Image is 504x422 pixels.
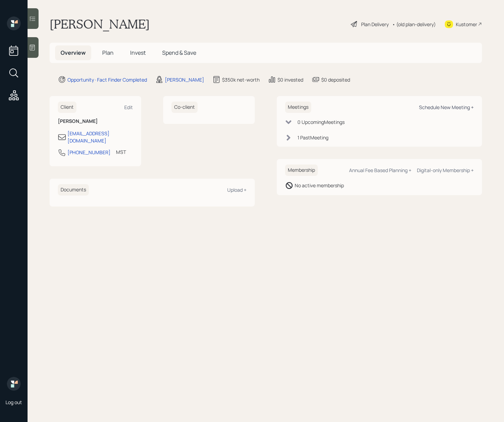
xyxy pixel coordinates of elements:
[417,167,474,173] div: Digital-only Membership +
[285,102,311,113] h6: Meetings
[130,49,146,56] span: Invest
[116,148,126,156] div: MST
[50,17,150,32] h1: [PERSON_NAME]
[321,76,350,83] div: $0 deposited
[222,76,260,83] div: $350k net-worth
[277,76,303,83] div: $0 invested
[349,167,411,173] div: Annual Fee Based Planning +
[227,187,246,193] div: Upload +
[419,104,474,110] div: Schedule New Meeting +
[361,21,389,28] div: Plan Delivery
[285,165,318,176] h6: Membership
[58,102,76,113] h6: Client
[456,21,477,28] div: Kustomer
[58,184,89,196] h6: Documents
[295,182,344,189] div: No active membership
[297,134,328,141] div: 1 Past Meeting
[58,118,133,124] h6: [PERSON_NAME]
[61,49,86,56] span: Overview
[102,49,114,56] span: Plan
[124,104,133,110] div: Edit
[392,21,436,28] div: • (old plan-delivery)
[6,399,22,405] div: Log out
[67,76,147,83] div: Opportunity · Fact Finder Completed
[67,149,111,156] div: [PHONE_NUMBER]
[67,130,133,144] div: [EMAIL_ADDRESS][DOMAIN_NAME]
[165,76,204,83] div: [PERSON_NAME]
[297,118,345,126] div: 0 Upcoming Meeting s
[7,377,21,391] img: retirable_logo.png
[171,102,198,113] h6: Co-client
[162,49,196,56] span: Spend & Save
